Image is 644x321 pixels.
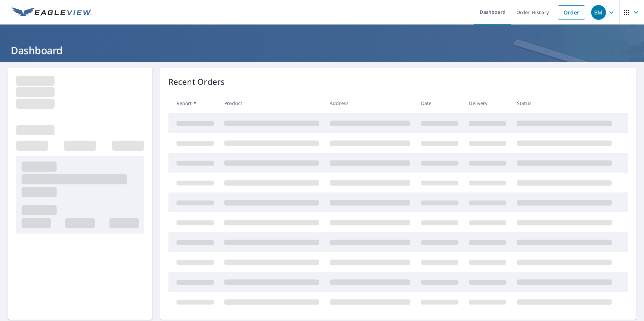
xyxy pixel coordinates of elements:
th: Status [512,93,617,113]
th: Product [219,93,324,113]
h1: Dashboard [8,43,636,57]
div: BM [591,5,606,20]
img: EV Logo [12,7,92,17]
a: Order [558,5,585,20]
th: Address [324,93,416,113]
th: Report # [168,93,219,113]
th: Delivery [463,93,512,113]
p: Recent Orders [168,76,225,88]
th: Date [416,93,464,113]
